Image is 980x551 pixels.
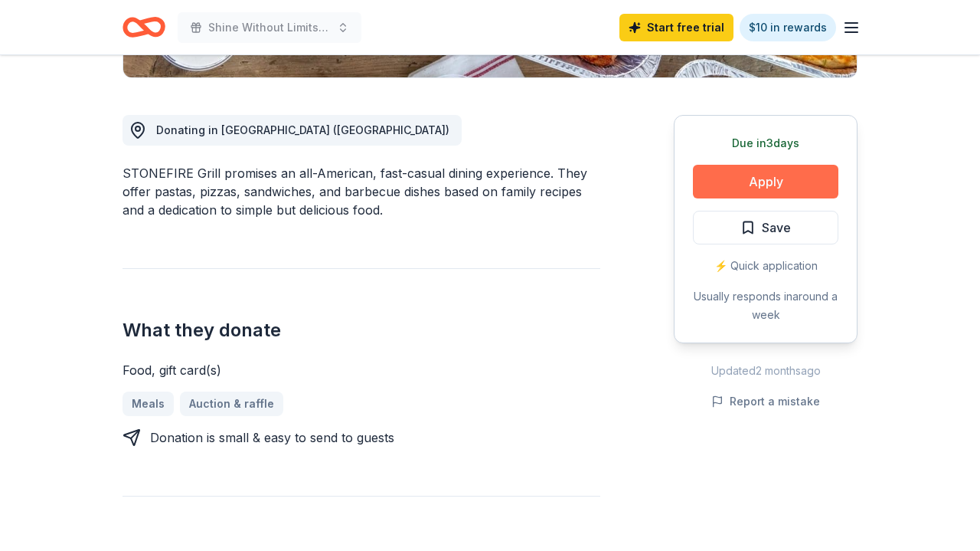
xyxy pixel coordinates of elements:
button: Report a mistake [711,392,820,411]
span: Donating in [GEOGRAPHIC_DATA] ([GEOGRAPHIC_DATA]) [156,123,449,136]
div: ⚡️ Quick application [693,257,838,275]
a: $10 in rewards [740,14,836,41]
span: Save [762,218,791,238]
button: Save [693,211,838,244]
button: Shine Without Limits Gala [178,12,361,43]
span: Shine Without Limits Gala [208,18,331,37]
div: STONEFIRE Grill promises an all-American, fast-casual dining experience. They offer pastas, pizza... [122,164,600,219]
a: Start free trial [619,14,733,41]
a: Home [122,9,165,45]
div: Due in 3 days [693,134,838,153]
div: Food, gift card(s) [122,361,600,379]
h2: What they donate [122,318,600,343]
a: Meals [122,392,174,416]
div: Usually responds in around a week [693,287,838,324]
button: Apply [693,165,838,198]
div: Donation is small & easy to send to guests [150,428,394,447]
div: Updated 2 months ago [674,362,857,380]
a: Auction & raffle [180,392,283,416]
